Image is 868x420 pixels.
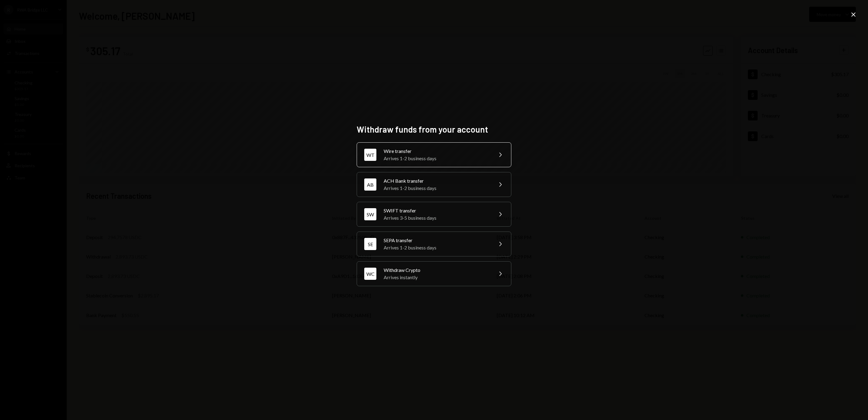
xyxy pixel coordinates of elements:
[384,147,489,155] div: Wire transfer
[364,178,376,191] div: AB
[357,124,511,135] h2: Withdraw funds from your account
[384,207,489,214] div: SWIFT transfer
[357,172,511,197] button: ABACH Bank transferArrives 1-2 business days
[384,214,489,222] div: Arrives 3-5 business days
[357,142,511,167] button: WTWire transferArrives 1-2 business days
[364,268,376,280] div: WC
[384,274,489,281] div: Arrives instantly
[364,238,376,250] div: SE
[384,155,489,162] div: Arrives 1-2 business days
[357,202,511,227] button: SWSWIFT transferArrives 3-5 business days
[364,208,376,220] div: SW
[384,177,489,185] div: ACH Bank transfer
[384,185,489,192] div: Arrives 1-2 business days
[357,261,511,286] button: WCWithdraw CryptoArrives instantly
[384,244,489,251] div: Arrives 1-2 business days
[384,266,489,274] div: Withdraw Crypto
[364,149,376,161] div: WT
[384,237,489,244] div: SEPA transfer
[357,232,511,256] button: SESEPA transferArrives 1-2 business days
